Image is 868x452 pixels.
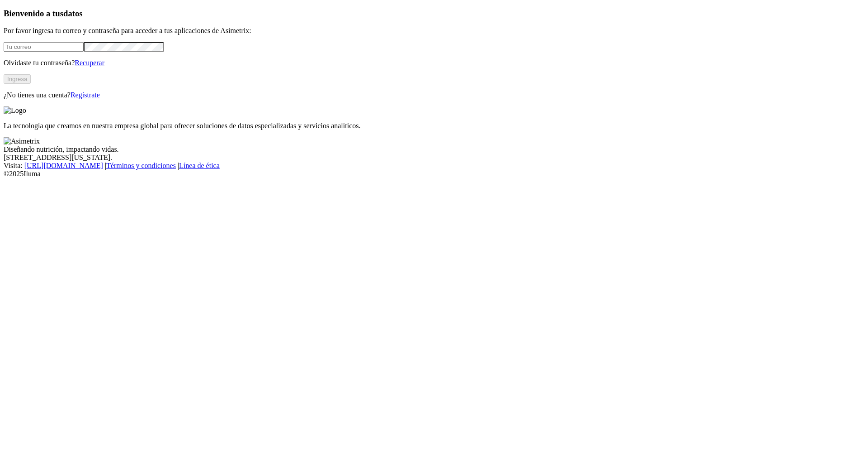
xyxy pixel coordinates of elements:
[24,162,103,169] a: [URL][DOMAIN_NAME]
[4,74,31,84] button: Ingresa
[4,106,26,115] img: Logo
[4,137,40,145] img: Asimetrix
[4,162,864,170] div: Visita : | |
[4,170,864,178] div: © 2025 Iluma
[4,27,864,35] p: Por favor ingresa tu correo y contraseña para acceder a tus aplicaciones de Asimetrix:
[4,9,864,19] h3: Bienvenido a tus
[4,42,84,52] input: Tu correo
[63,9,83,18] span: datos
[179,162,220,169] a: Línea de ética
[71,91,100,99] a: Regístrate
[106,162,176,169] a: Términos y condiciones
[4,154,864,162] div: [STREET_ADDRESS][US_STATE].
[4,91,864,99] p: ¿No tienes una cuenta?
[4,122,864,130] p: La tecnología que creamos en nuestra empresa global para ofrecer soluciones de datos especializad...
[4,59,864,67] p: Olvidaste tu contraseña?
[4,145,864,154] div: Diseñando nutrición, impactando vidas.
[75,59,104,67] a: Recuperar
